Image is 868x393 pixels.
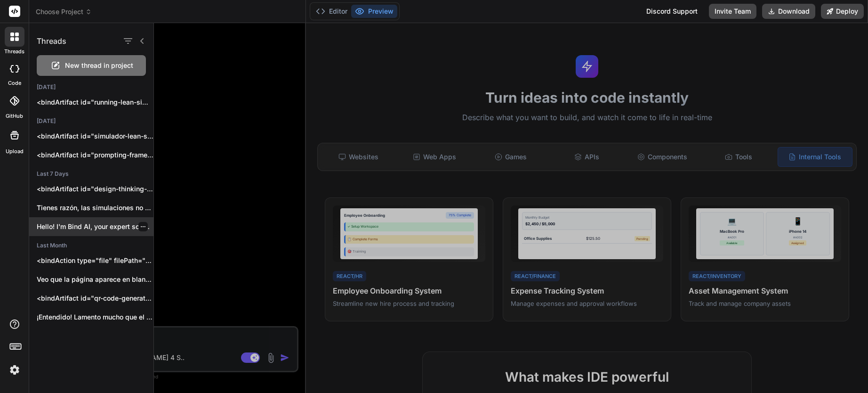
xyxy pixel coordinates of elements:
h2: Last Month [29,242,153,249]
label: threads [4,48,24,56]
label: code [8,79,21,87]
h2: Last 7 Days [29,170,153,178]
img: settings [7,362,23,378]
button: Editor [312,5,351,18]
p: <bindArtifact id="running-lean-simulator" title="Simulador Interactivo Running Lean"> <bindAction... [37,98,153,107]
p: <bindAction type="file" filePath="src/components/tabs/CaseStudiesTab.jsx">import React, { useStat... [37,256,153,265]
span: New thread in project [65,61,133,70]
label: Upload [6,147,24,156]
button: Preview [351,5,397,18]
p: <bindArtifact id="simulador-lean-startup" title="Simulador Lean Startup Interactivo"> <bindAction... [37,131,153,141]
span: Choose Project [36,7,92,16]
p: Veo que la página aparece en blanco.... [37,275,153,284]
p: Hello! I'm Bind AI, your expert software... [37,222,153,231]
button: Invite Team [709,4,756,19]
p: ¡Entendido! Lamento mucho que el problema de... [37,312,153,322]
h2: [DATE] [29,83,153,91]
p: <bindArtifact id="qr-code-generator" title="QR Code Generator"> <bindAction type="file"... [37,294,153,303]
h2: [DATE] [29,117,153,125]
div: Discord Support [641,4,703,19]
p: <bindArtifact id="prompting-frameworks-platform" title="Prompting Frameworks Learning Platform"> ... [37,150,153,160]
button: Download [762,4,815,19]
label: GitHub [6,112,23,120]
h1: Threads [37,35,66,47]
button: Deploy [821,4,864,19]
p: <bindArtifact id="design-thinking-simulator" title="Simulador Interactivo de Design Thinking">... [37,184,153,194]
p: Tienes razón, las simulaciones no se están... [37,203,153,213]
